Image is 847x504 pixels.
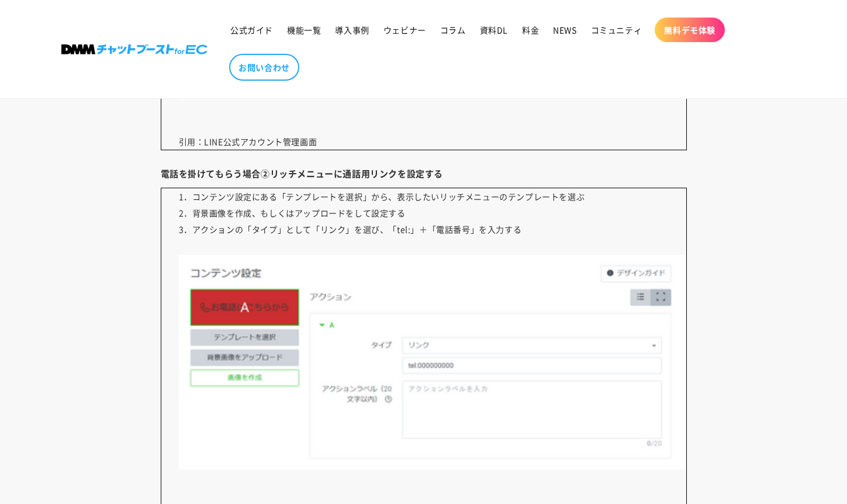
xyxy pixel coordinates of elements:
a: 資料DL [473,18,515,42]
span: コラム [440,25,466,35]
a: 機能一覧 [280,18,328,42]
a: 料金 [515,18,546,42]
span: コミュニティ [591,25,642,35]
span: 料金 [522,25,539,35]
span: ウェビナー [383,25,426,35]
a: コミュニティ [584,18,649,42]
a: コラム [433,18,473,42]
a: ウェビナー [376,18,433,42]
a: 公式ガイド [223,18,280,42]
img: 株式会社DMM Boost [61,44,208,54]
span: 無料デモ体験 [664,25,715,35]
a: NEWS [546,18,583,42]
span: 機能一覧 [287,25,321,35]
span: 資料DL [480,25,508,35]
span: NEWS [553,25,576,35]
h4: 電話を掛けてもらう場合②リッチメニューに通話用リンクを設定する [161,168,687,179]
a: 導入事例 [328,18,376,42]
a: 無料デモ体験 [655,18,725,42]
span: お問い合わせ [238,62,290,73]
span: 公式ガイド [230,25,273,35]
a: お問い合わせ [229,54,299,81]
span: 導入事例 [335,25,369,35]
